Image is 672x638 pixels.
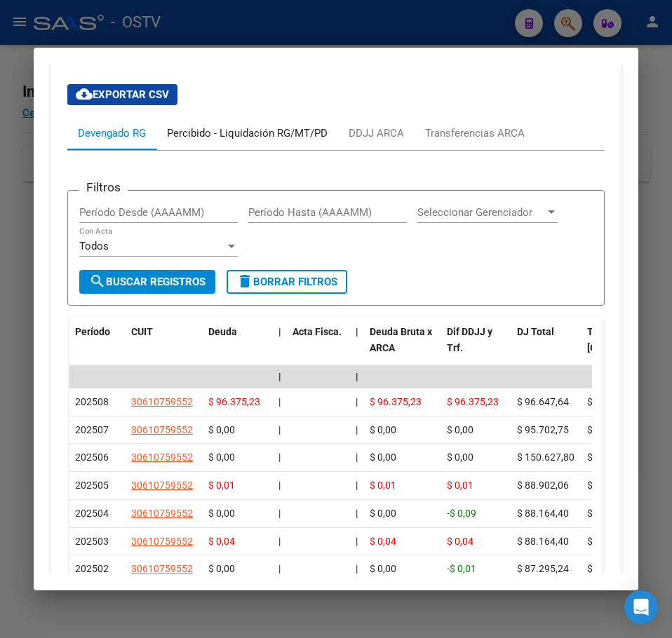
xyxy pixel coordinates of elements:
span: Seleccionar Gerenciador [417,206,545,219]
span: $ 87.295,25 [587,563,639,574]
span: | [278,563,281,574]
datatable-header-cell: Deuda [203,317,273,379]
datatable-header-cell: Tot. Trf. Bruto [582,317,652,379]
span: -$ 0,01 [447,563,476,574]
span: | [356,508,358,519]
span: Exportar CSV [76,88,169,101]
span: 30610759552 [131,424,193,435]
span: $ 0,04 [447,536,473,547]
span: 30610759552 [131,508,193,519]
span: $ 96.375,23 [208,396,260,407]
span: $ 0,04 [370,536,396,547]
span: $ 88.902,06 [517,480,569,491]
datatable-header-cell: | [273,317,287,379]
span: $ 0,00 [447,452,473,463]
span: Deuda Bruta x ARCA [370,326,432,353]
span: $ 96.375,23 [447,396,499,407]
span: 30610759552 [131,452,193,463]
h3: Filtros [79,179,128,195]
datatable-header-cell: CUIT [126,317,203,379]
span: $ 0,00 [370,424,396,435]
span: | [356,371,358,382]
span: | [278,508,281,519]
mat-icon: search [89,273,106,290]
span: | [356,326,358,337]
span: $ 95.702,75 [517,424,569,435]
datatable-header-cell: | [350,317,364,379]
span: $ 88.902,05 [587,480,639,491]
span: | [356,480,358,491]
span: | [278,452,281,463]
span: Período [75,326,110,337]
datatable-header-cell: DJ Total [511,317,582,379]
span: DJ Total [517,326,554,337]
span: $ 0,00 [208,508,235,519]
span: | [278,424,281,435]
span: $ 0,00 [370,452,396,463]
span: 202506 [75,452,109,463]
span: | [278,326,281,337]
span: 202502 [75,563,109,574]
mat-icon: delete [236,273,253,290]
span: $ 0,00 [370,563,396,574]
span: $ 96.375,23 [370,396,422,407]
span: $ 0,00 [208,563,235,574]
span: | [278,396,281,407]
span: Dif DDJJ y Trf. [447,326,492,353]
span: $ 150.627,80 [517,452,574,463]
span: $ 0,00 [208,424,235,435]
div: Open Intercom Messenger [624,590,658,624]
span: 30610759552 [131,536,193,547]
span: $ 88.164,49 [587,508,639,519]
span: $ 96.647,64 [517,396,569,407]
span: $ 87.295,24 [517,563,569,574]
span: | [356,424,358,435]
span: $ 0,01 [370,480,396,491]
span: Borrar Filtros [236,276,337,288]
span: $ 88.164,40 [517,536,569,547]
span: CUIT [131,326,153,337]
button: Buscar Registros [79,270,215,294]
span: $ 0,01 [447,480,473,491]
span: 30610759552 [131,563,193,574]
span: | [278,371,281,382]
span: $ 272,41 [587,396,625,407]
span: $ 0,00 [208,452,235,463]
span: $ 95.702,75 [587,424,639,435]
div: Devengado RG [78,125,146,141]
span: $ 0,04 [208,536,235,547]
span: Deuda [208,326,237,337]
span: Buscar Registros [89,276,206,288]
span: 202504 [75,508,109,519]
div: DDJJ ARCA [349,125,404,141]
datatable-header-cell: Dif DDJJ y Trf. [441,317,511,379]
datatable-header-cell: Acta Fisca. [287,317,350,379]
span: | [356,563,358,574]
span: 202507 [75,424,109,435]
span: | [356,452,358,463]
span: | [356,396,358,407]
span: Acta Fisca. [293,326,342,337]
span: 202505 [75,480,109,491]
span: 202508 [75,396,109,407]
span: | [356,536,358,547]
span: $ 0,00 [370,508,396,519]
span: Todos [79,240,109,252]
span: 30610759552 [131,396,193,407]
span: | [278,536,281,547]
span: $ 0,00 [447,424,473,435]
datatable-header-cell: Período [69,317,126,379]
mat-icon: cloud_download [76,86,93,102]
span: 202503 [75,536,109,547]
span: $ 88.164,36 [587,536,639,547]
span: $ 88.164,40 [517,508,569,519]
button: Borrar Filtros [227,270,347,294]
div: Transferencias ARCA [425,125,525,141]
datatable-header-cell: Deuda Bruta x ARCA [364,317,441,379]
span: $ 0,01 [208,480,235,491]
span: -$ 0,09 [447,508,476,519]
button: Exportar CSV [67,84,177,105]
span: | [278,480,281,491]
span: $ 150.627,80 [587,452,645,463]
span: 30610759552 [131,480,193,491]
